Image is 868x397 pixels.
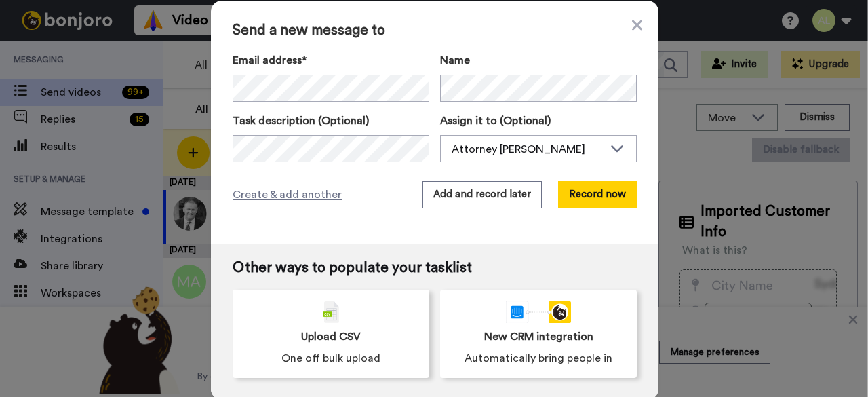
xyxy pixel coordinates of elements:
span: Send a new message to [233,22,637,39]
label: Assign it to (Optional) [440,113,637,129]
span: Upload CSV [301,328,361,345]
span: Name [440,52,470,69]
span: Automatically bring people in [465,350,612,366]
div: animation [506,301,571,323]
label: Email address* [233,52,429,69]
img: csv-grey.png [323,301,339,323]
span: One off bulk upload [281,350,380,366]
label: Task description (Optional) [233,113,429,129]
span: New CRM integration [484,328,593,345]
button: Add and record later [422,181,542,208]
span: Create & add another [233,187,342,203]
span: Other ways to populate your tasklist [233,260,637,276]
div: Attorney [PERSON_NAME] [452,141,604,157]
button: Record now [558,181,637,208]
